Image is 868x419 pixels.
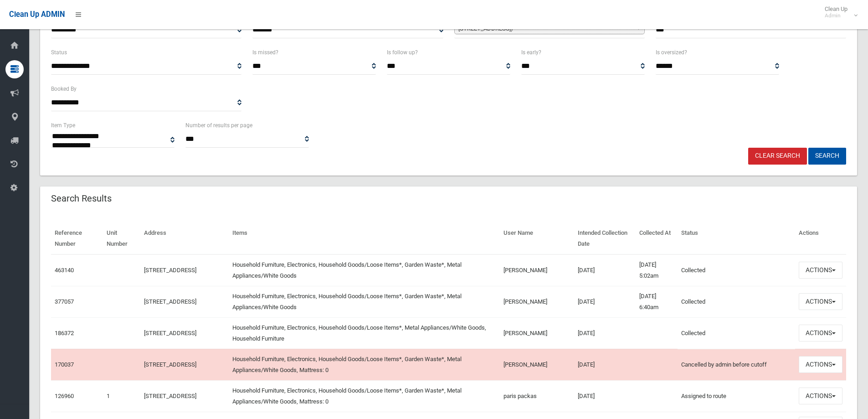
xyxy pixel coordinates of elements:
td: Household Furniture, Electronics, Household Goods/Loose Items*, Garden Waste*, Metal Appliances/W... [229,349,499,380]
button: Search [808,148,846,165]
th: Reference Number [51,223,103,254]
a: 463140 [55,267,74,274]
td: [DATE] [574,349,636,380]
th: Collected At [636,223,677,254]
td: [DATE] [574,317,636,349]
td: [DATE] [574,286,636,317]
a: 186372 [55,330,74,336]
label: Booked By [51,84,77,94]
td: Household Furniture, Electronics, Household Goods/Loose Items*, Garden Waste*, Metal Appliances/W... [229,380,499,412]
td: Collected [678,286,795,317]
td: paris packas [500,380,574,412]
label: Is oversized? [656,47,687,57]
label: Number of results per page [185,120,252,130]
button: Actions [799,293,842,310]
button: Actions [799,325,842,341]
label: Is early? [521,47,541,57]
th: Status [678,223,795,254]
small: Admin [825,12,847,19]
label: Item Type [51,120,75,130]
a: [STREET_ADDRESS] [144,361,196,368]
a: [STREET_ADDRESS] [144,330,196,336]
th: Unit Number [103,223,140,254]
td: [PERSON_NAME] [500,254,574,286]
td: [PERSON_NAME] [500,286,574,317]
a: 126960 [55,393,74,399]
button: Actions [799,388,842,404]
td: Household Furniture, Electronics, Household Goods/Loose Items*, Garden Waste*, Metal Appliances/W... [229,254,499,286]
td: [DATE] 6:40am [636,286,677,317]
span: Clean Up [820,5,857,19]
a: [STREET_ADDRESS] [144,393,196,399]
th: User Name [500,223,574,254]
td: 1 [103,380,140,412]
th: Items [229,223,499,254]
td: [DATE] [574,380,636,412]
td: Collected [678,254,795,286]
label: Is missed? [252,47,278,57]
label: Status [51,47,67,57]
th: Address [140,223,229,254]
td: Collected [678,317,795,349]
td: [PERSON_NAME] [500,349,574,380]
button: Actions [799,262,842,279]
a: Clear Search [748,148,807,165]
td: Assigned to route [678,380,795,412]
a: [STREET_ADDRESS] [144,298,196,305]
th: Intended Collection Date [574,223,636,254]
label: Is follow up? [387,47,418,57]
td: [PERSON_NAME] [500,317,574,349]
header: Search Results [40,190,123,207]
td: Cancelled by admin before cutoff [678,349,795,380]
td: [DATE] 5:02am [636,254,677,286]
a: 377057 [55,298,74,305]
td: Household Furniture, Electronics, Household Goods/Loose Items*, Metal Appliances/White Goods, Hou... [229,317,499,349]
th: Actions [795,223,846,254]
td: Household Furniture, Electronics, Household Goods/Loose Items*, Garden Waste*, Metal Appliances/W... [229,286,499,317]
a: 170037 [55,361,74,368]
span: Clean Up ADMIN [9,10,65,19]
button: Actions [799,356,842,373]
td: [DATE] [574,254,636,286]
a: [STREET_ADDRESS] [144,267,196,274]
